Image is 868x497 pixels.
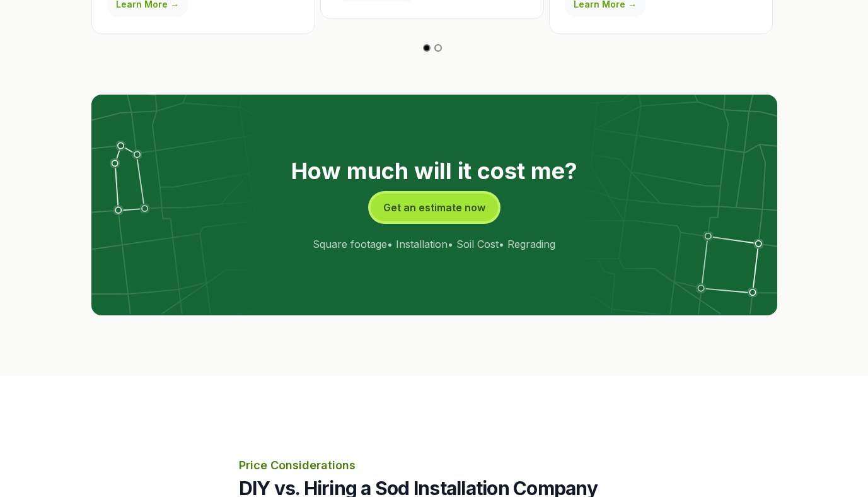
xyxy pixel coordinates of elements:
[371,194,498,221] button: Get an estimate now
[434,44,442,52] button: Go to slide 2
[423,44,431,52] button: Go to slide 1
[91,95,777,314] img: lot lines graphic
[239,457,630,474] p: Price Considerations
